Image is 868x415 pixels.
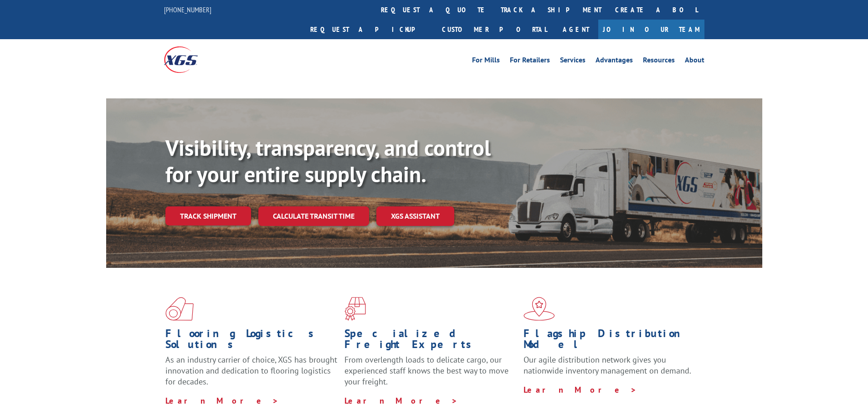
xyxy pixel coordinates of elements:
[165,133,491,188] b: Visibility, transparency, and control for your entire supply chain.
[344,297,366,321] img: xgs-icon-focused-on-flooring-red
[165,328,338,354] h1: Flooring Logistics Solutions
[344,395,458,406] a: Learn More >
[643,56,675,67] a: Resources
[165,354,337,387] span: As an industry carrier of choice, XGS has brought innovation and dedication to flooring logistics...
[524,328,696,354] h1: Flagship Distribution Model
[524,384,637,395] a: Learn More >
[435,20,554,39] a: Customer Portal
[524,354,691,376] span: Our agile distribution network gives you nationwide inventory management on demand.
[344,328,517,354] h1: Specialized Freight Experts
[598,20,704,39] a: Join Our Team
[376,206,454,226] a: XGS ASSISTANT
[685,56,704,67] a: About
[472,56,500,67] a: For Mills
[560,56,586,67] a: Services
[164,5,211,14] a: [PHONE_NUMBER]
[510,56,550,67] a: For Retailers
[303,20,435,39] a: Request a pickup
[165,206,251,225] a: Track shipment
[596,56,633,67] a: Advantages
[554,20,598,39] a: Agent
[165,297,194,321] img: xgs-icon-total-supply-chain-intelligence-red
[344,354,517,395] p: From overlength loads to delicate cargo, our experienced staff knows the best way to move your fr...
[524,297,555,321] img: xgs-icon-flagship-distribution-model-red
[165,395,279,406] a: Learn More >
[258,206,369,226] a: Calculate transit time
